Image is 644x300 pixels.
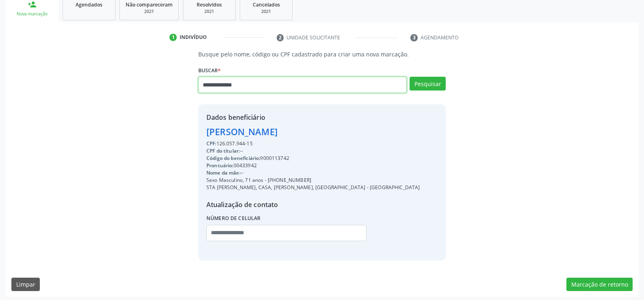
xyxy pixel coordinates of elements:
[246,9,286,15] div: 2021
[206,200,420,209] div: Atualização de contato
[11,278,40,291] button: Limpar
[206,147,420,155] div: --
[206,162,234,169] span: Prontuário:
[126,1,173,8] span: Não compareceram
[206,147,240,154] span: CPF do titular:
[206,125,420,138] div: [PERSON_NAME]
[206,184,420,191] div: STA [PERSON_NAME], CASA, [PERSON_NAME], [GEOGRAPHIC_DATA] - [GEOGRAPHIC_DATA]
[206,112,420,122] div: Dados beneficiário
[198,64,221,77] label: Buscar
[189,9,230,15] div: 2021
[198,50,446,58] p: Busque pelo nome, código ou CPF cadastrado para criar uma nova marcação.
[76,1,102,8] span: Agendados
[11,11,53,17] div: Nova marcação
[410,77,446,91] button: Pesquisar
[180,34,207,41] div: Indivíduo
[206,155,260,162] span: Código do beneficiário:
[206,212,261,225] label: Número de celular
[206,162,420,169] div: 00433942
[197,1,222,8] span: Resolvidos
[253,1,280,8] span: Cancelados
[206,169,420,177] div: --
[126,9,173,15] div: 2021
[566,278,633,291] button: Marcação de retorno
[206,140,420,147] div: 126.057.944-15
[206,177,420,184] div: Sexo Masculino, 71 anos - [PHONE_NUMBER]
[206,140,217,147] span: CPF:
[169,34,177,41] div: 1
[206,155,420,162] div: 9000113742
[206,169,241,176] span: Nome da mãe:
